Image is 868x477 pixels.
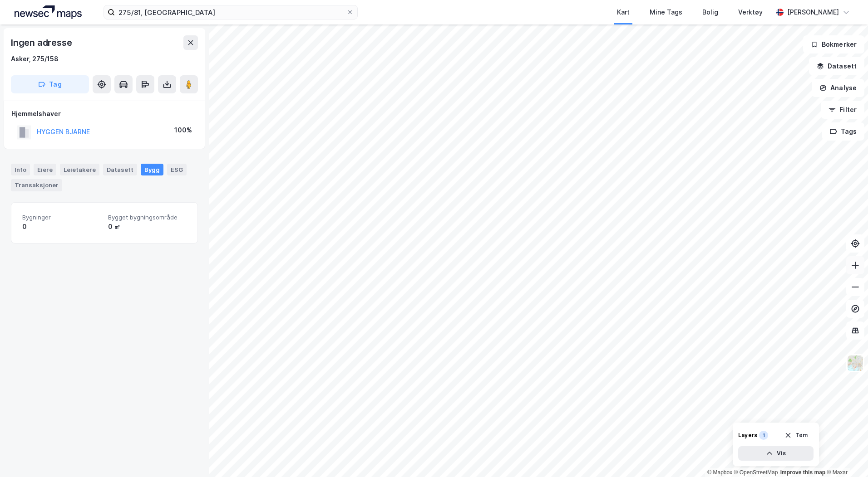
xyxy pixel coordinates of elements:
[738,7,763,18] div: Verktøy
[738,446,814,461] button: Vis
[141,164,163,175] div: Bygg
[174,125,192,136] div: 100%
[823,433,868,477] div: Kontrollprogram for chat
[821,101,864,119] button: Filter
[22,221,101,232] div: 0
[779,428,814,443] button: Tøm
[108,214,187,221] span: Bygget bygningsområde
[707,469,732,476] a: Mapbox
[847,355,864,372] img: Z
[11,164,30,175] div: Info
[738,432,757,439] div: Layers
[617,7,630,18] div: Kart
[11,35,74,50] div: Ingen adresse
[780,469,825,476] a: Improve this map
[812,79,864,97] button: Analyse
[11,54,59,64] div: Asker, 275/158
[108,221,187,232] div: 0 ㎡
[115,5,346,19] input: Søk på adresse, matrikkel, gårdeiere, leietakere eller personer
[650,7,682,18] div: Mine Tags
[22,214,101,221] span: Bygninger
[11,108,197,119] div: Hjemmelshaver
[34,164,56,175] div: Eiere
[823,433,868,477] iframe: Chat Widget
[11,75,89,93] button: Tag
[787,7,839,18] div: [PERSON_NAME]
[809,57,864,75] button: Datasett
[803,35,864,54] button: Bokmerker
[822,122,864,141] button: Tags
[167,164,187,175] div: ESG
[103,164,137,175] div: Datasett
[11,179,62,191] div: Transaksjoner
[60,164,99,175] div: Leietakere
[15,5,82,19] img: logo.a4113a55bc3d86da70a041830d287a7e.svg
[759,431,768,440] div: 1
[702,7,718,18] div: Bolig
[734,469,778,476] a: OpenStreetMap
